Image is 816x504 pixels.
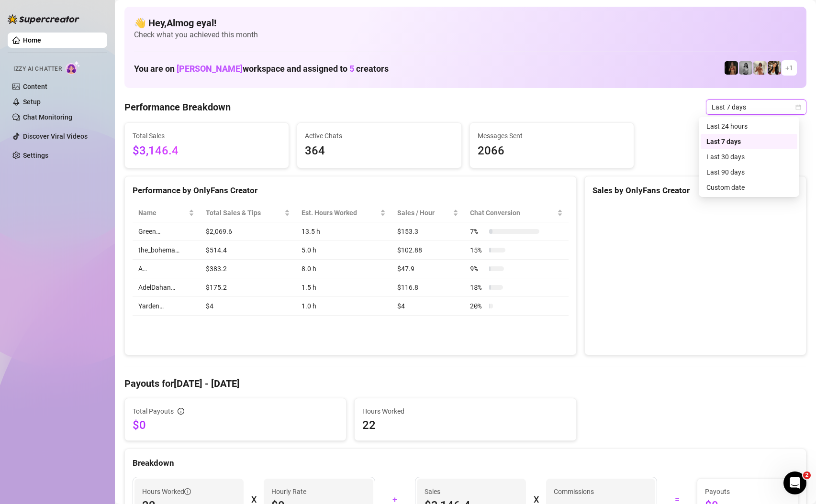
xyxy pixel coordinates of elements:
span: 7 % [470,226,485,237]
a: Chat Monitoring [23,113,72,121]
td: $4 [391,297,464,316]
td: 1.5 h [296,278,392,297]
span: Name [138,208,187,218]
span: calendar [795,104,801,110]
h4: Payouts for [DATE] - [DATE] [124,377,806,390]
span: Chat Conversion [470,208,555,218]
span: Check what you achieved this month [134,30,797,40]
span: Hours Worked [142,486,191,497]
span: Active Chats [305,131,453,141]
div: Breakdown [133,457,798,470]
th: Total Sales & Tips [200,204,295,222]
span: Sales [425,486,518,497]
td: Green… [133,222,200,241]
span: Total Sales [133,131,281,141]
a: Content [23,83,47,90]
h4: Performance Breakdown [124,100,231,114]
a: Settings [23,152,48,159]
span: info-circle [178,408,184,415]
div: Est. Hours Worked [302,208,379,218]
img: the_bohema [725,61,738,75]
td: the_bohema… [133,241,200,260]
span: Izzy AI Chatter [13,65,62,74]
span: Total Sales & Tips [206,208,282,218]
span: 5 [349,64,354,74]
article: Hourly Rate [271,486,306,497]
a: Discover Viral Videos [23,132,88,140]
td: $4 [200,297,295,316]
td: $153.3 [391,222,464,241]
span: Total Payouts [133,406,174,416]
h1: You are on workspace and assigned to creators [134,64,389,74]
a: Setup [23,98,41,106]
span: 22 [362,417,568,433]
td: 5.0 h [296,241,392,260]
article: Commissions [554,486,594,497]
td: $102.88 [391,241,464,260]
td: 1.0 h [296,297,392,316]
span: 18 % [470,282,485,293]
img: AdelDahan [768,61,781,75]
span: 2066 [478,142,626,160]
img: logo-BBDzfeDw.svg [8,14,79,24]
span: [PERSON_NAME] [177,64,243,74]
div: Sales by OnlyFans Creator [592,184,798,197]
span: Hours Worked [362,406,568,416]
td: $383.2 [200,260,295,278]
th: Name [133,204,200,222]
td: $2,069.6 [200,222,295,241]
h4: 👋 Hey, Almog eyal ! [134,16,797,30]
span: $3,146.4 [133,142,281,160]
td: 8.0 h [296,260,392,278]
td: $175.2 [200,278,295,297]
td: $47.9 [391,260,464,278]
span: $0 [133,417,338,433]
span: Sales / Hour [397,208,451,218]
td: A… [133,260,200,278]
td: AdelDahan… [133,278,200,297]
iframe: Intercom live chat [783,471,806,494]
img: Green [753,61,767,75]
span: 2 [803,471,811,479]
td: $514.4 [200,241,295,260]
span: Payouts [705,486,790,497]
img: AI Chatter [66,61,80,75]
td: $116.8 [391,278,464,297]
span: 20 % [470,301,485,311]
span: 15 % [470,245,485,255]
th: Sales / Hour [391,204,464,222]
td: 13.5 h [296,222,392,241]
span: Messages Sent [478,131,626,141]
span: 9 % [470,263,485,274]
td: Yarden… [133,297,200,316]
span: 364 [305,142,453,160]
span: Last 7 days [712,100,801,114]
th: Chat Conversion [464,204,568,222]
span: + 1 [785,63,793,73]
a: Home [23,36,41,44]
div: Performance by OnlyFans Creator [133,184,569,197]
span: info-circle [184,488,191,495]
img: A [739,61,752,75]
